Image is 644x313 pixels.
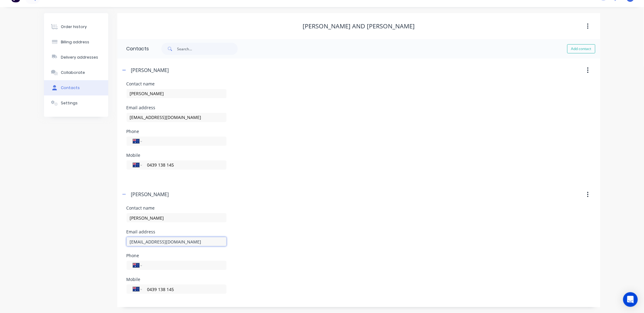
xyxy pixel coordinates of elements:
[61,24,87,30] div: Order history
[44,34,108,50] button: Billing address
[623,292,638,307] div: Open Intercom Messenger
[44,65,108,80] button: Collaborate
[567,44,595,53] button: Add contact
[61,55,98,60] div: Delivery addresses
[127,230,226,234] div: Email address
[127,206,226,210] div: Contact name
[117,39,149,59] div: Contacts
[131,67,169,74] div: [PERSON_NAME]
[44,19,108,34] button: Order history
[127,153,226,157] div: Mobile
[127,82,226,86] div: Contact name
[177,43,238,55] input: Search...
[303,23,415,30] div: [PERSON_NAME] and [PERSON_NAME]
[61,70,85,75] div: Collaborate
[127,277,226,282] div: Mobile
[127,254,226,258] div: Phone
[44,95,108,111] button: Settings
[61,85,80,91] div: Contacts
[44,50,108,65] button: Delivery addresses
[61,100,78,106] div: Settings
[127,106,226,110] div: Email address
[44,80,108,95] button: Contacts
[131,191,169,198] div: [PERSON_NAME]
[127,129,226,134] div: Phone
[61,39,89,45] div: Billing address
